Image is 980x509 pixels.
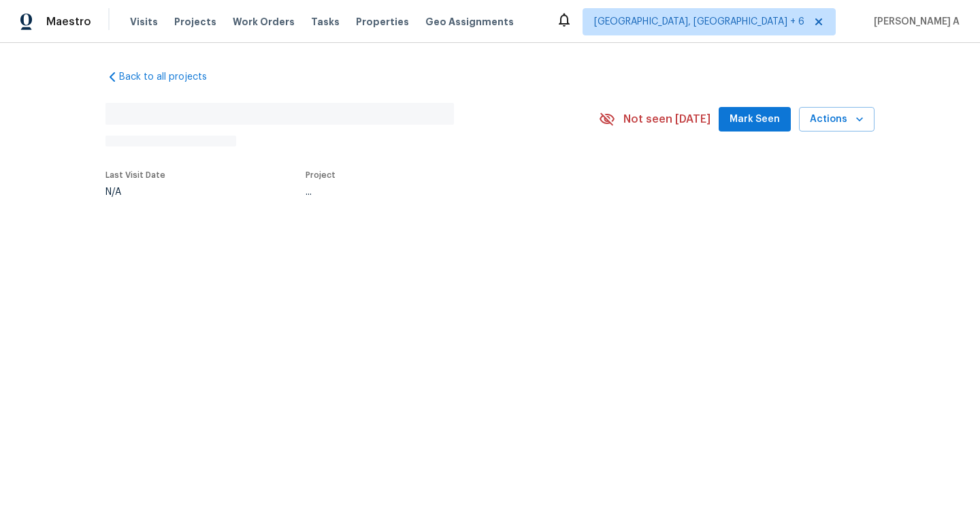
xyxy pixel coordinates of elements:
span: Not seen [DATE] [623,112,710,126]
span: Visits [130,15,158,29]
span: Work Orders [233,15,295,29]
span: Project [306,171,336,179]
span: Maestro [46,15,91,29]
span: Geo Assignments [425,15,514,29]
span: Actions [810,111,864,128]
div: N/A [105,187,165,197]
button: Mark Seen [719,107,791,132]
span: [PERSON_NAME] A [868,15,960,29]
span: Last Visit Date [105,171,165,179]
span: Tasks [311,17,340,27]
span: Properties [356,15,409,29]
span: Mark Seen [730,111,780,128]
button: Actions [799,107,875,132]
div: ... [306,187,567,197]
span: [GEOGRAPHIC_DATA], [GEOGRAPHIC_DATA] + 6 [594,15,804,29]
span: Projects [174,15,216,29]
a: Back to all projects [105,70,236,84]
